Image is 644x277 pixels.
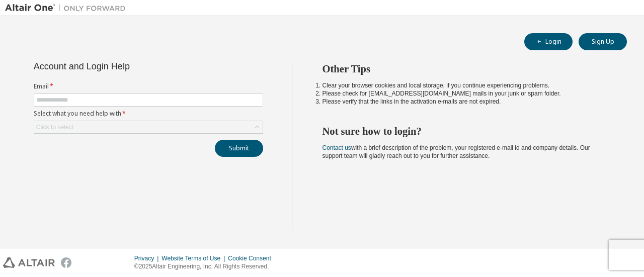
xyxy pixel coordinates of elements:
[228,254,277,262] div: Cookie Consent
[34,121,263,133] div: Click to select
[34,110,263,118] label: Select what you need help with
[61,257,71,268] img: facebook.svg
[323,98,609,106] li: Please verify that the links in the activation e-mails are not expired.
[134,262,277,271] p: © 2025 Altair Engineering, Inc. All Rights Reserved.
[579,33,627,50] button: Sign Up
[323,89,609,98] li: Please check for [EMAIL_ADDRESS][DOMAIN_NAME] mails in your junk or spam folder.
[323,125,609,138] h2: Not sure how to login?
[34,82,263,90] label: Email
[5,3,131,13] img: Altair One
[34,62,217,70] div: Account and Login Help
[36,123,73,131] div: Click to select
[3,257,55,268] img: altair_logo.svg
[134,254,162,262] div: Privacy
[323,144,351,151] a: Contact us
[215,140,263,157] button: Submit
[524,33,573,50] button: Login
[323,144,590,159] span: with a brief description of the problem, your registered e-mail id and company details. Our suppo...
[323,81,609,89] li: Clear your browser cookies and local storage, if you continue experiencing problems.
[323,62,609,75] h2: Other Tips
[162,254,228,262] div: Website Terms of Use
